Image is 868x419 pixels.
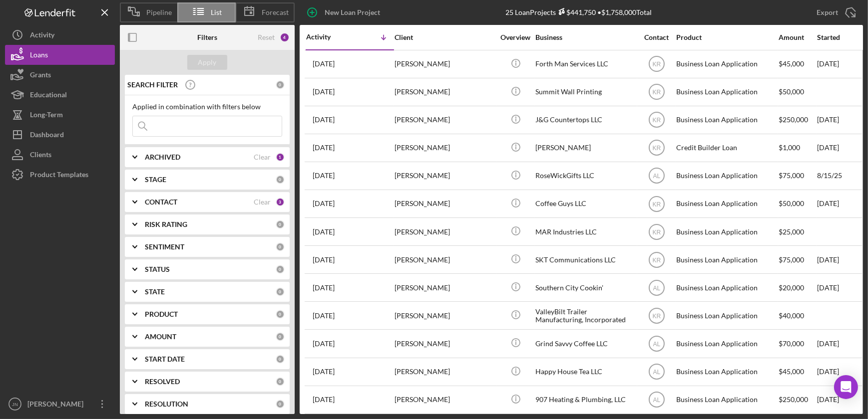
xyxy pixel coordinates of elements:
div: 907 Heating & Plumbing, LLC [535,387,635,413]
div: [PERSON_NAME] [395,135,494,161]
div: [DATE] [817,246,862,273]
div: 0 [276,287,285,296]
div: Business Loan Application [676,302,776,329]
div: [DATE] [817,191,862,217]
div: Apply [198,55,217,70]
button: Apply [187,55,227,70]
div: Clear [254,153,271,161]
div: 4 [280,32,290,42]
b: CONTACT [145,198,177,206]
span: $25,000 [779,227,804,236]
span: $50,000 [779,199,804,208]
div: Started [817,33,862,41]
div: Business Loan Application [676,163,776,189]
div: SKT Communications LLC [535,246,635,273]
text: KR [652,89,661,96]
time: 2025-08-13 21:19 [313,368,335,376]
a: Grants [5,65,115,85]
div: MAR Industries LLC [535,218,635,245]
b: START DATE [145,355,185,363]
div: Clear [254,198,271,206]
div: Applied in combination with filters below [132,103,282,111]
div: Amount [779,33,816,41]
span: $45,000 [779,59,804,68]
span: $250,000 [779,115,808,124]
div: [PERSON_NAME] [395,302,494,329]
div: 1 [276,153,285,162]
div: Business [535,33,635,41]
div: 0 [276,220,285,229]
div: Client [395,33,494,41]
a: Educational [5,85,115,105]
b: AMOUNT [145,333,176,341]
b: SENTIMENT [145,243,184,251]
text: KR [652,312,661,319]
div: Business Loan Application [676,218,776,245]
div: New Loan Project [325,2,380,22]
div: Loans [30,45,48,67]
div: Summit Wall Printing [535,79,635,105]
div: 0 [276,332,285,341]
span: Pipeline [146,8,172,16]
span: $50,000 [779,87,804,96]
text: JN [12,402,18,407]
div: Business Loan Application [676,330,776,357]
div: [DATE] [817,107,862,133]
time: 2025-08-15 23:43 [313,312,335,320]
text: AL [653,341,660,348]
div: 0 [276,355,285,364]
div: 0 [276,377,285,386]
div: Happy House Tea LLC [535,359,635,385]
span: List [211,8,222,16]
span: $20,000 [779,283,804,292]
div: 0 [276,175,285,184]
time: 2025-09-09 17:41 [313,88,335,96]
div: 0 [276,80,285,89]
a: Activity [5,25,115,45]
div: 0 [276,310,285,319]
text: KR [652,145,661,152]
span: $40,000 [779,311,804,320]
b: Filters [197,33,217,41]
div: Long-Term [30,105,63,127]
b: STATE [145,288,165,296]
span: $75,000 [779,171,804,180]
time: 2025-08-19 23:00 [313,284,335,292]
button: Clients [5,145,115,165]
div: [DATE] [817,387,862,413]
div: Business Loan Application [676,191,776,217]
div: Product Templates [30,165,88,187]
b: RESOLVED [145,378,180,386]
text: KR [652,201,661,208]
div: Business Loan Application [676,51,776,77]
div: Clients [30,145,51,167]
div: Business Loan Application [676,79,776,105]
div: Business Loan Application [676,107,776,133]
text: KR [652,61,661,68]
span: $45,000 [779,367,804,376]
text: AL [653,173,660,180]
time: 2025-08-31 18:07 [313,172,335,180]
text: AL [653,284,660,291]
span: $70,000 [779,339,804,348]
time: 2025-08-29 06:27 [313,200,335,208]
div: [DATE] [817,135,862,161]
div: 0 [276,242,285,251]
text: KR [652,228,661,235]
div: Reset [258,33,275,41]
span: $1,000 [779,143,800,152]
b: RESOLUTION [145,400,188,408]
div: [PERSON_NAME] [25,394,90,417]
div: [PERSON_NAME] [395,246,494,273]
time: 2025-09-06 01:09 [313,144,335,152]
div: [PERSON_NAME] [395,51,494,77]
time: 2025-08-13 18:09 [313,396,335,404]
div: Contact [638,33,675,41]
a: Loans [5,45,115,65]
div: 8/15/25 [817,163,862,189]
button: Long-Term [5,105,115,125]
div: Credit Builder Loan [676,135,776,161]
div: Coffee Guys LLC [535,191,635,217]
